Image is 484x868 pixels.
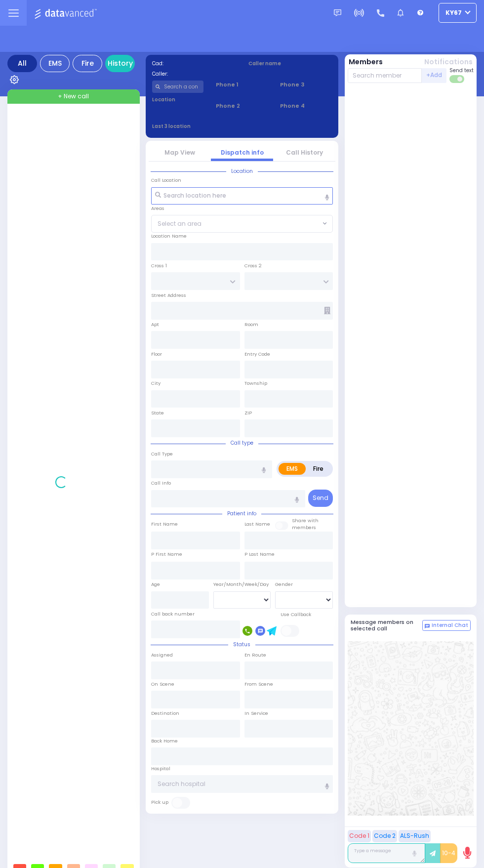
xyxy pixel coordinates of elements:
span: Location [226,167,258,175]
a: History [105,55,135,72]
span: Other building occupants [324,307,330,314]
button: Code 1 [348,830,371,842]
label: Back Home [151,738,178,744]
button: KY67 [439,3,477,23]
span: Status [228,641,255,648]
span: Patient info [222,510,261,517]
label: Turn off text [449,74,465,84]
label: Last Name [244,521,270,528]
label: On Scene [151,681,174,688]
label: Floor [151,351,162,358]
label: P Last Name [244,551,275,558]
label: Cross 1 [151,262,167,269]
small: Share with [292,517,319,524]
label: Caller: [152,70,236,78]
button: Internal Chat [422,620,471,631]
label: P First Name [151,551,182,558]
label: Call Info [151,480,171,487]
label: Last 3 location [152,123,242,130]
label: Street Address [151,292,186,299]
label: EMS [279,463,306,475]
label: Assigned [151,652,173,659]
button: ALS-Rush [399,830,431,842]
label: Apt [151,321,159,328]
label: Caller name [248,60,332,67]
span: Phone 3 [280,81,332,89]
img: message.svg [334,9,341,17]
button: Code 2 [372,830,397,842]
span: Phone 4 [280,102,332,110]
label: Fire [305,463,331,475]
label: From Scene [244,681,273,688]
button: Notifications [424,57,473,67]
div: Year/Month/Week/Day [213,581,271,588]
div: EMS [40,55,70,72]
span: Phone 2 [216,102,268,110]
span: Select an area [158,219,202,228]
label: Use Callback [281,611,311,618]
span: KY67 [445,8,462,17]
a: Call History [286,148,323,157]
label: Pick up [151,799,168,806]
label: ZIP [244,410,252,416]
a: Map View [164,148,195,157]
span: Send text [449,67,474,74]
span: Call type [226,439,258,447]
label: En Route [244,652,266,659]
h5: Message members on selected call [351,619,423,632]
label: Entry Code [244,351,270,358]
div: Fire [73,55,102,72]
label: In Service [244,710,268,717]
label: Call Location [151,177,181,184]
input: Search a contact [152,81,204,93]
label: Gender [275,581,293,588]
input: Search location here [151,187,333,205]
label: Areas [151,205,164,212]
div: All [7,55,37,72]
label: Hospital [151,765,170,772]
input: Search hospital [151,775,333,793]
button: Send [308,490,333,507]
label: State [151,410,164,416]
span: Phone 1 [216,81,268,89]
a: Dispatch info [221,148,264,157]
label: Call Type [151,451,173,457]
label: Location Name [151,233,187,240]
label: Destination [151,710,179,717]
img: comment-alt.png [425,624,430,629]
label: Room [244,321,258,328]
label: Location [152,96,204,103]
label: City [151,380,161,387]
input: Search member [348,68,422,83]
span: members [292,524,316,531]
label: Call back number [151,611,195,618]
label: Cad: [152,60,236,67]
span: Internal Chat [432,622,468,629]
span: + New call [58,92,89,101]
label: Cross 2 [244,262,262,269]
label: First Name [151,521,178,528]
label: Age [151,581,160,588]
label: Township [244,380,267,387]
img: Logo [34,7,100,19]
button: Members [349,57,383,67]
